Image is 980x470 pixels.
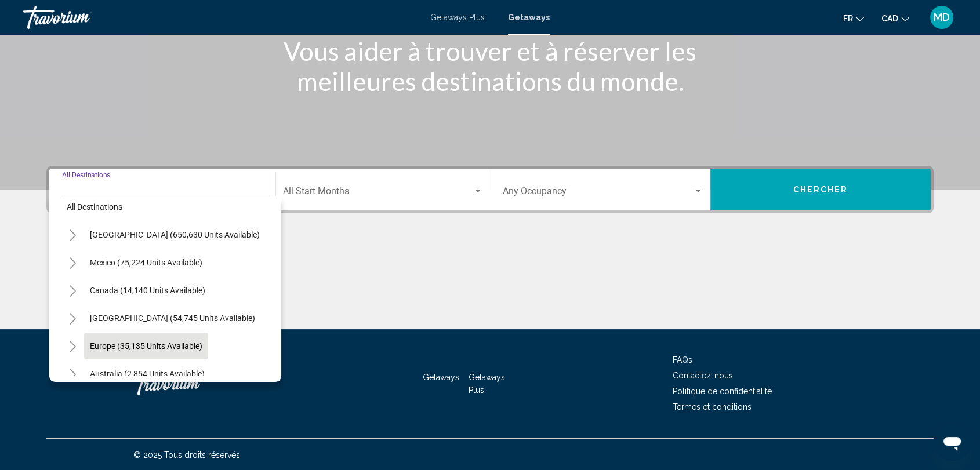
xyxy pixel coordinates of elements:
div: Search widget [49,169,931,210]
span: Australia (2,854 units available) [90,369,205,378]
h1: Vous aider à trouver et à réserver les meilleures destinations du monde. [273,36,707,96]
span: Canada (14,140 units available) [90,286,205,295]
a: Getaways Plus [469,373,505,395]
span: [GEOGRAPHIC_DATA] (650,630 units available) [90,230,260,239]
button: Change currency [881,10,909,27]
button: Mexico (75,224 units available) [84,249,208,276]
span: MD [934,12,950,23]
span: CAD [881,14,898,23]
button: [GEOGRAPHIC_DATA] (54,745 units available) [84,305,261,331]
button: Toggle Europe (35,135 units available) [61,334,84,358]
a: Getaways [423,373,459,382]
span: All destinations [67,202,122,212]
button: Change language [843,10,864,27]
a: Getaways [508,13,550,22]
a: Contactez-nous [673,371,733,380]
a: Travorium [133,366,249,401]
iframe: Bouton de lancement de la fenêtre de messagerie [934,424,971,461]
a: Travorium [23,6,419,29]
button: Toggle Canada (14,140 units available) [61,279,84,302]
button: Toggle Australia (2,854 units available) [61,362,84,385]
span: [GEOGRAPHIC_DATA] (54,745 units available) [90,314,255,323]
a: Politique de confidentialité [673,387,772,396]
button: Europe (35,135 units available) [84,333,208,359]
button: [GEOGRAPHIC_DATA] (650,630 units available) [84,221,266,248]
button: User Menu [927,5,957,30]
button: All destinations [61,194,270,220]
button: Australia (2,854 units available) [84,360,210,387]
button: Toggle Mexico (75,224 units available) [61,251,84,274]
span: Europe (35,135 units available) [90,341,202,351]
a: Termes et conditions [673,402,752,411]
button: Chercher [710,169,931,210]
a: FAQs [673,355,692,365]
button: Toggle Caribbean & Atlantic Islands (54,745 units available) [61,307,84,330]
button: Canada (14,140 units available) [84,277,211,304]
a: Getaways Plus [430,13,485,22]
span: Mexico (75,224 units available) [90,258,202,267]
span: © 2025 Tous droits réservés. [133,450,242,460]
span: Chercher [793,185,848,195]
span: fr [843,14,853,23]
button: Toggle United States (650,630 units available) [61,223,84,246]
